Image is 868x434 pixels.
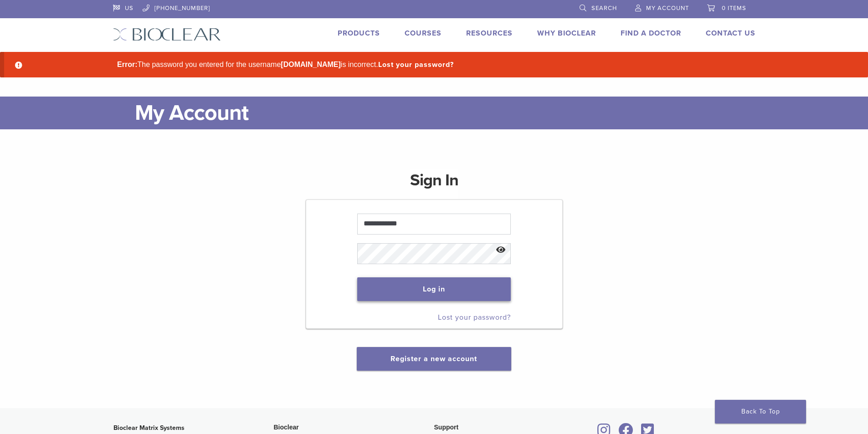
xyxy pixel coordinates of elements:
button: Register a new account [357,347,511,371]
a: Lost your password? [438,313,511,322]
span: 0 items [722,5,746,12]
a: Why Bioclear [537,29,596,38]
button: Log in [357,277,511,301]
a: Lost your password? [378,60,454,69]
h1: Sign In [410,169,458,199]
a: Find A Doctor [621,29,681,38]
h1: My Account [135,97,755,129]
a: Resources [466,29,513,38]
span: My Account [646,5,689,12]
span: Search [591,5,617,12]
strong: Error: [117,61,137,68]
img: Bioclear [113,28,221,41]
li: The password you entered for the username is incorrect. [113,59,770,70]
span: Support [434,424,459,431]
strong: Bioclear Matrix Systems [113,424,185,432]
a: Register a new account [390,354,477,363]
a: Products [338,29,380,38]
strong: [DOMAIN_NAME] [281,61,341,68]
span: Bioclear [274,424,299,431]
button: Show password [491,239,511,262]
a: Contact Us [706,29,755,38]
a: Courses [405,29,442,38]
a: Back To Top [715,400,806,424]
